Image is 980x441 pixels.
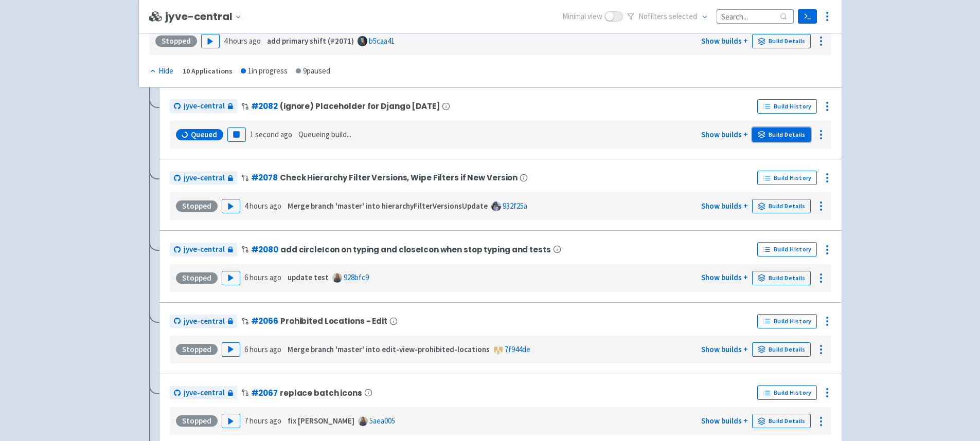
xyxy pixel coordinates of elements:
a: Build Details [752,127,811,142]
strong: Merge branch 'master' into edit-view-prohibited-locations [288,344,490,354]
div: 9 paused [296,65,330,77]
button: Hide [149,65,174,77]
a: Build Details [752,199,811,213]
a: Build Details [752,271,811,285]
span: selected [669,11,697,21]
div: Stopped [176,415,218,427]
strong: update test [288,272,329,282]
div: Stopped [155,35,197,47]
a: #2066 [251,316,278,326]
span: jyve-central [184,244,225,255]
a: jyve-central [170,171,237,185]
a: Show builds + [701,416,748,426]
a: Terminal [798,9,817,24]
span: Minimal view [562,11,602,23]
a: Show builds + [701,344,748,354]
span: jyve-central [184,387,225,399]
span: jyve-central [184,100,225,112]
span: jyve-central [184,172,225,184]
div: Stopped [176,272,218,284]
time: 6 hours ago [244,272,281,282]
a: Show builds + [701,201,748,211]
a: Build Details [752,34,811,48]
a: #2078 [251,172,278,183]
div: Hide [149,65,173,77]
span: replace batch icons [280,389,362,397]
time: 6 hours ago [244,344,281,354]
a: Show builds + [701,36,748,46]
a: jyve-central [170,243,237,256]
div: 1 in progress [241,65,288,77]
span: Prohibited Locations - Edit [280,317,387,325]
button: Play [222,271,240,285]
span: jyve-central [184,316,225,327]
strong: fix [PERSON_NAME] [288,416,354,426]
button: Play [222,414,240,428]
input: Search... [717,9,794,23]
button: Play [222,199,240,213]
button: Play [222,342,240,357]
a: #2080 [251,244,278,255]
a: jyve-central [170,99,237,113]
time: 4 hours ago [224,36,261,46]
a: Build Details [752,414,811,428]
a: jyve-central [170,386,237,400]
a: 7f944de [505,344,530,354]
strong: add primary shift (#2071) [267,36,354,46]
a: Show builds + [701,272,748,282]
time: 4 hours ago [244,201,281,211]
div: Stopped [176,344,218,355]
span: No filter s [638,11,697,23]
span: Queueing build... [298,129,351,141]
time: 7 hours ago [244,416,281,426]
a: #2082 [251,101,278,112]
a: Build History [757,171,817,185]
span: Queued [191,130,217,140]
button: Play [201,34,220,48]
button: Pause [227,127,246,142]
a: b5caa41 [369,36,395,46]
span: add circleIcon on typing and closeIcon when stop typing and tests [280,245,551,254]
a: Build Details [752,342,811,357]
strong: Merge branch 'master' into hierarchyFilterVersionsUpdate [288,201,488,211]
a: 5aea005 [369,416,395,426]
span: (ignore) Placeholder for Django [DATE] [280,102,440,111]
a: Build History [757,314,817,328]
a: 928bfc9 [344,272,369,282]
a: Show builds + [701,130,748,139]
time: 1 second ago [250,130,292,139]
a: Build History [757,99,817,114]
a: Build History [757,385,817,400]
a: #2067 [251,388,278,398]
a: jyve-central [170,315,237,328]
a: Build History [757,242,817,256]
a: 932f25a [503,201,527,211]
span: Check Hierarchy Filter Versions, Wipe Filters if New Version [280,173,518,182]
div: Stopped [176,200,218,212]
button: jyve-central [165,11,245,23]
div: 10 Applications [183,65,233,77]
